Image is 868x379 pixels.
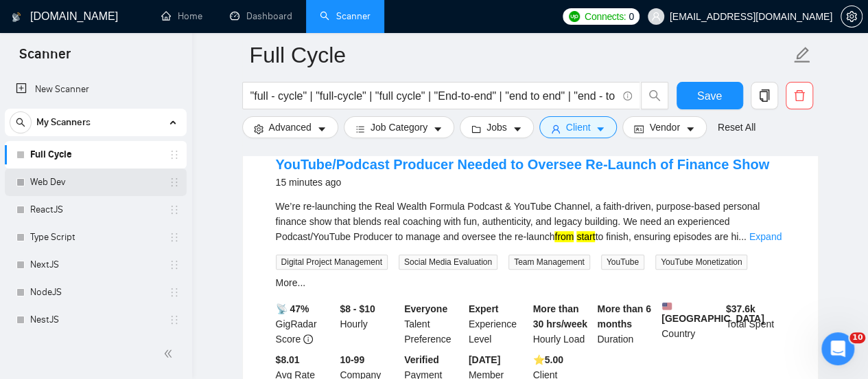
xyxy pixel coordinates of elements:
span: Digital Project Management [276,255,388,270]
a: New Scanner [16,76,176,103]
span: idcard [634,124,644,134]
span: search [10,118,31,127]
span: edit [793,46,811,64]
span: holder [169,232,180,243]
b: Verified [404,354,439,365]
span: caret-down [596,124,605,134]
div: GigRadar Score [273,301,338,347]
b: ⭐️ 5.00 [533,354,563,365]
span: caret-down [513,124,522,134]
span: user [551,124,561,134]
span: YouTube Monetization [655,255,748,270]
input: Search Freelance Jobs... [250,87,617,105]
span: Scanner [8,44,82,73]
button: settingAdvancedcaret-down [242,116,338,138]
span: copy [751,89,777,102]
a: YouTube/Podcast Producer Needed to Oversee Re-Launch of Finance Show [276,157,769,172]
b: 10-99 [340,354,364,365]
span: Team Management [508,255,590,270]
span: Job Category [371,120,427,135]
div: 15 minutes ago [276,174,769,191]
img: upwork-logo.png [569,11,580,22]
div: Hourly [337,301,401,347]
div: We’re re-launching the Real Wealth Formula Podcast & YouTube Channel, a faith-driven, purpose-bas... [276,199,785,244]
span: delete [786,89,812,102]
span: holder [169,149,180,160]
span: YouTube [601,255,644,270]
a: NodeJS [30,279,161,306]
span: bars [355,124,365,134]
b: Expert [469,303,499,314]
a: ReactJS [30,196,161,224]
span: Client [566,120,591,135]
input: Scanner name... [250,38,790,72]
li: New Scanner [5,76,187,103]
button: barsJob Categorycaret-down [344,116,454,138]
a: homeHome [161,10,202,22]
a: More... [276,277,306,288]
span: double-left [163,347,177,360]
span: holder [169,314,180,325]
span: caret-down [685,124,695,134]
a: Full Cycle [30,141,161,169]
span: ... [738,231,747,242]
div: Experience Level [466,301,530,347]
a: Web Dev [30,169,161,196]
mark: from [554,231,574,242]
span: holder [169,259,180,270]
span: Social Media Evaluation [399,255,497,270]
span: 10 [849,332,865,343]
a: searchScanner [320,10,371,22]
span: holder [169,204,180,215]
button: copy [751,82,778,109]
iframe: Intercom live chat [821,332,854,365]
a: NextJS [30,251,161,279]
img: 🇺🇸 [662,301,672,311]
span: search [642,89,668,102]
a: Expand [749,231,782,242]
div: Talent Preference [401,301,466,347]
button: delete [786,82,813,109]
a: NestJS [30,306,161,334]
button: setting [841,6,863,28]
a: dashboardDashboard [230,10,292,22]
span: Save [697,87,722,105]
a: setting [841,11,863,22]
img: logo [12,6,21,28]
span: holder [169,177,180,188]
div: Hourly Load [530,301,595,347]
span: My Scanners [36,109,91,136]
span: holder [169,287,180,298]
a: Reset All [718,120,755,135]
div: Country [659,301,723,347]
span: Vendor [649,120,679,135]
mark: start [576,231,595,242]
b: [DATE] [469,354,500,365]
div: Duration [594,301,659,347]
button: Save [677,82,743,109]
span: info-circle [303,334,313,344]
span: Connects: [585,9,626,24]
button: search [10,111,32,133]
b: Everyone [404,303,447,314]
span: caret-down [433,124,443,134]
button: idcardVendorcaret-down [622,116,706,138]
div: Total Spent [723,301,788,347]
b: 📡 47% [276,303,309,314]
span: caret-down [317,124,327,134]
span: 0 [629,9,634,24]
button: userClientcaret-down [539,116,618,138]
span: info-circle [623,91,632,100]
span: folder [471,124,481,134]
span: Jobs [486,120,507,135]
button: search [641,82,668,109]
span: setting [841,11,862,22]
b: [GEOGRAPHIC_DATA] [661,301,764,324]
b: $8 - $10 [340,303,375,314]
b: More than 30 hrs/week [533,303,587,329]
b: More than 6 months [597,303,651,329]
span: setting [254,124,263,134]
b: $8.01 [276,354,300,365]
span: Advanced [269,120,312,135]
button: folderJobscaret-down [460,116,534,138]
